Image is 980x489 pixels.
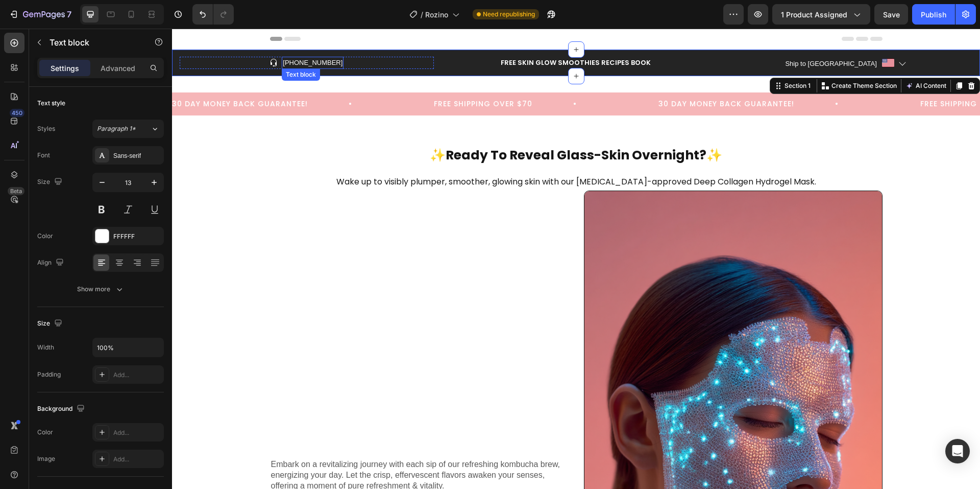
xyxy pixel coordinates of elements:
[610,53,641,62] div: Section 1
[781,9,847,20] span: 1 product assigned
[37,280,164,298] button: Show more
[113,428,161,437] div: Add...
[172,29,980,489] iframe: Design area
[613,30,704,40] p: Ship to [GEOGRAPHIC_DATA]
[421,9,423,20] span: /
[748,70,932,81] span: FREE SHIPPING OVER $70
[659,53,725,62] p: Create Theme Section
[50,36,136,49] p: Text block
[1,104,807,145] p: ⁠⁠⁠⁠⁠⁠⁠
[37,151,50,160] div: Font
[37,231,53,241] div: Color
[8,187,24,195] div: Beta
[37,343,54,352] div: Width
[258,118,550,135] strong: ✨Ready To Reveal Glass-Skin Overnight?✨
[113,151,161,160] div: Sans-serif
[278,29,530,39] p: FREE SKIN GLOW SMOOTHIES RECIPES BOOK
[37,454,55,463] div: Image
[97,124,136,133] span: Paragraph 1*
[4,4,76,25] button: 7
[37,175,64,189] div: Size
[710,30,722,38] img: Alt Image
[37,402,87,416] div: Background
[921,9,946,20] div: Publish
[101,63,135,74] p: Advanced
[192,4,234,25] div: Undo/Redo
[912,4,955,25] button: Publish
[37,428,53,437] div: Color
[93,338,163,357] input: Auto
[37,256,66,270] div: Align
[731,51,776,63] button: AI Content
[113,370,161,380] div: Add...
[113,232,161,241] div: FFFFFF
[262,70,446,81] span: FREE SHIPPING OVER $70
[425,9,448,20] span: Rozino
[10,109,24,117] div: 450
[77,284,125,294] div: Show more
[99,431,396,462] p: Embark on a revitalizing journey with each sip of our refreshing kombucha brew, energizing your d...
[945,439,970,463] div: Open Intercom Messenger
[113,455,161,464] div: Add...
[92,120,164,138] button: Paragraph 1*
[37,124,55,133] div: Styles
[37,317,64,331] div: Size
[483,10,535,19] span: Need republishing
[37,370,61,379] div: Padding
[486,70,707,81] span: 30 DAY MONEY BACK GUARANTEE!
[883,10,900,19] span: Save
[99,146,709,161] p: Wake up to visibly plumper, smoother, glowing skin with our [MEDICAL_DATA]-approved Deep Collagen...
[67,8,71,20] p: 7
[51,63,79,74] p: Settings
[37,99,65,108] div: Text style
[772,4,870,25] button: 1 product assigned
[874,4,908,25] button: Save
